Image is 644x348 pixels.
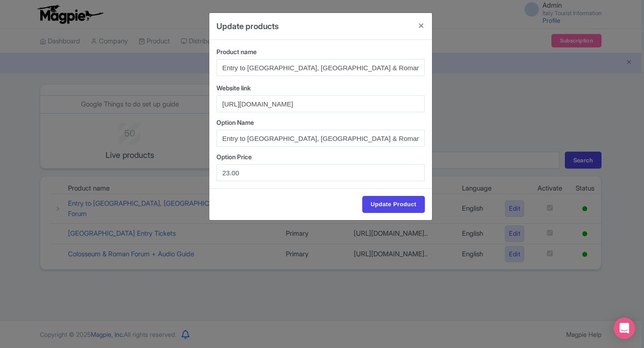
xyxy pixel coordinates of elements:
[216,48,257,55] span: Product name
[216,130,425,147] input: Options name
[216,95,425,112] input: Website link
[216,20,279,32] h4: Update products
[216,59,425,76] input: Product name
[411,13,432,38] button: Close
[614,318,635,339] div: Open Intercom Messenger
[216,164,425,181] input: Options Price
[216,153,252,161] span: Option Price
[216,119,254,126] span: Option Name
[216,84,251,92] span: Website link
[362,196,425,213] input: Update Product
